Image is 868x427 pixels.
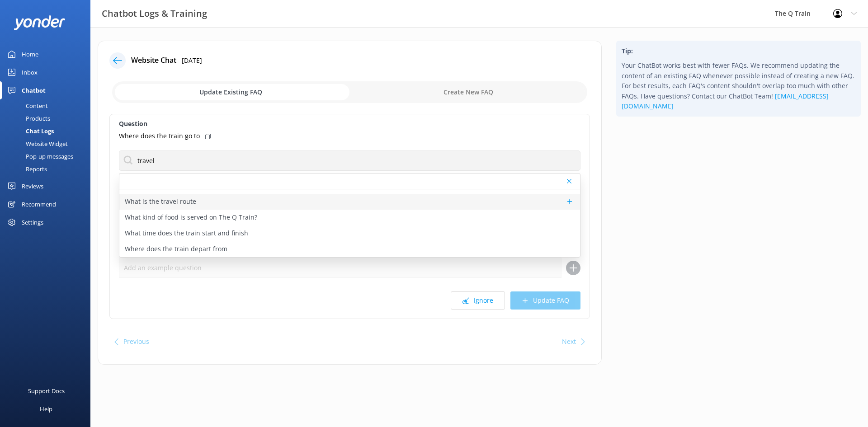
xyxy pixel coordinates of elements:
[14,15,66,30] img: yonder-white-logo.png
[22,81,46,99] div: Chatbot
[5,163,47,175] div: Reports
[119,119,580,129] label: Question
[5,112,90,125] a: Products
[40,400,52,418] div: Help
[22,195,56,213] div: Recommend
[622,61,855,111] p: Your ChatBot works best with fewer FAQs. We recommend updating the content of an existing FAQ whe...
[125,212,257,222] p: What kind of food is served on The Q Train?
[5,137,90,150] a: Website Widget
[5,137,68,150] div: Website Widget
[182,56,202,66] p: [DATE]
[5,112,50,125] div: Products
[22,63,38,81] div: Inbox
[5,150,73,163] div: Pop-up messages
[119,131,200,141] p: Where does the train go to
[119,150,580,171] input: Search for an FAQ to Update...
[5,99,90,112] a: Content
[22,177,43,195] div: Reviews
[125,197,196,206] p: What is the travel route
[131,55,176,66] h4: Website Chat
[5,125,54,137] div: Chat Logs
[125,228,248,238] p: What time does the train start and finish
[5,125,90,137] a: Chat Logs
[102,6,207,21] h3: Chatbot Logs & Training
[5,163,90,175] a: Reports
[622,46,855,56] h4: Tip:
[28,382,65,400] div: Support Docs
[622,92,829,110] a: [EMAIL_ADDRESS][DOMAIN_NAME]
[22,213,43,231] div: Settings
[451,291,505,310] button: Ignore
[119,258,561,278] input: Add an example question
[5,150,90,163] a: Pop-up messages
[5,99,48,112] div: Content
[125,244,227,254] p: Where does the train depart from
[22,45,38,63] div: Home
